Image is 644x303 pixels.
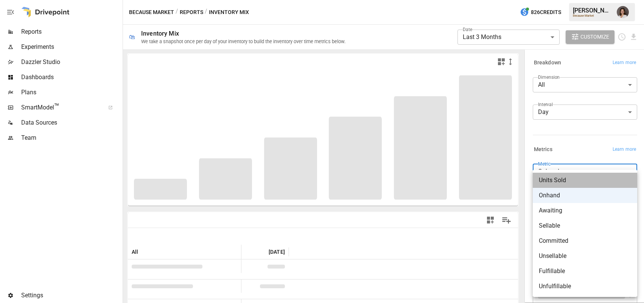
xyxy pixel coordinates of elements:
[539,251,631,261] span: Unsellable
[539,176,631,185] span: Units Sold
[539,191,631,200] span: Onhand
[539,206,631,215] span: Awaiting
[539,282,631,291] span: Unfulfillable
[539,236,631,245] span: Committed
[539,267,631,276] span: Fulfillable
[539,221,631,230] span: Sellable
